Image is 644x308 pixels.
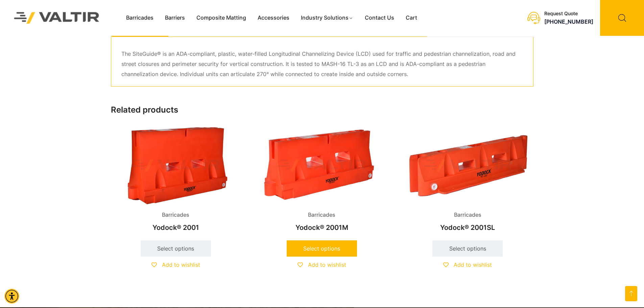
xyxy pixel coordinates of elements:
[303,210,340,220] span: Barricades
[400,13,423,23] a: Cart
[625,286,637,301] a: Open this option
[191,13,252,23] a: Composite Matting
[111,220,241,235] h2: Yodock® 2001
[449,210,486,220] span: Barricades
[544,18,593,25] a: call (888) 496-3625
[287,240,357,257] a: Select options for “Yodock® 2001M”
[443,261,492,268] a: Add to wishlist
[4,289,19,304] div: Accessibility Menu
[432,240,503,257] a: Select options for “Yodock® 2001SL”
[162,261,200,268] span: Add to wishlist
[111,127,241,205] img: Barricades
[257,220,386,235] h2: Yodock® 2001M
[157,210,194,220] span: Barricades
[111,127,241,235] a: BarricadesYodock® 2001
[403,127,532,235] a: BarricadesYodock® 2001SL
[120,13,159,23] a: Barricades
[308,261,346,268] span: Add to wishlist
[297,261,346,268] a: Add to wishlist
[252,13,295,23] a: Accessories
[359,13,400,23] a: Contact Us
[141,240,211,257] a: Select options for “Yodock® 2001”
[295,13,359,23] a: Industry Solutions
[151,261,200,268] a: Add to wishlist
[159,13,191,23] a: Barriers
[544,11,593,17] div: Request Quote
[257,127,386,235] a: BarricadesYodock® 2001M
[454,261,492,268] span: Add to wishlist
[121,49,523,79] p: The SiteGuide® is an ADA-compliant, plastic, water-filled Longitudinal Channelizing Device (LCD) ...
[111,105,533,115] h2: Related products
[403,127,532,205] img: Barricades
[5,3,109,32] img: Valtir Rentals
[257,127,386,205] img: Barricades
[403,220,532,235] h2: Yodock® 2001SL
